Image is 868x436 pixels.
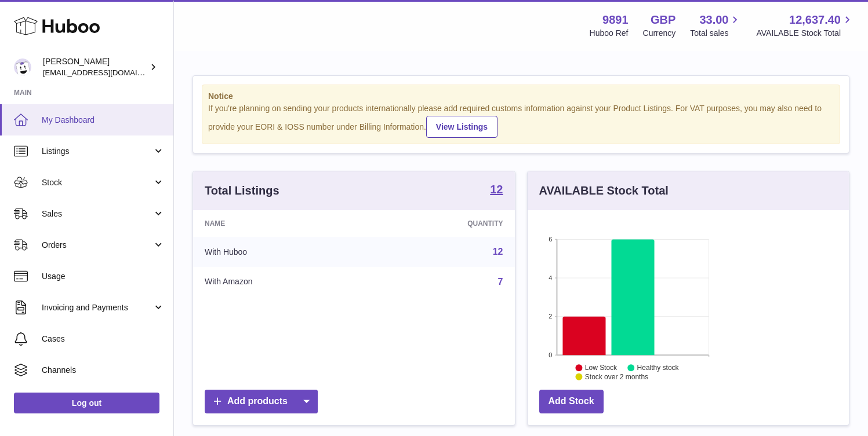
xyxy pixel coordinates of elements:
[584,364,617,372] text: Low Stock
[42,115,165,126] span: My Dashboard
[602,12,629,28] strong: 9891
[539,390,604,413] a: Add Stock
[651,12,675,28] strong: GBP
[539,183,669,199] h3: AVAILABLE Stock Total
[369,210,514,237] th: Quantity
[14,58,31,76] img: ro@thebitterclub.co.uk
[14,393,159,413] a: Log out
[690,28,742,39] span: Total sales
[42,240,152,251] span: Orders
[637,364,679,372] text: Healthy stock
[193,210,369,237] th: Name
[426,116,497,138] a: View Listings
[590,28,629,39] div: Huboo Ref
[756,12,854,39] a: 12,637.40 AVAILABLE Stock Total
[498,277,503,287] a: 7
[549,236,552,243] text: 6
[205,390,318,413] a: Add products
[643,28,676,39] div: Currency
[43,68,170,77] span: [EMAIL_ADDRESS][DOMAIN_NAME]
[43,56,147,78] div: [PERSON_NAME]
[42,177,152,188] span: Stock
[42,334,165,345] span: Cases
[42,146,152,157] span: Listings
[549,274,552,281] text: 4
[42,271,165,282] span: Usage
[42,208,152,219] span: Sales
[208,91,834,102] strong: Notice
[493,247,503,257] a: 12
[756,28,854,39] span: AVAILABLE Stock Total
[205,183,279,199] h3: Total Listings
[584,373,648,381] text: Stock over 2 months
[549,313,552,320] text: 2
[193,237,369,267] td: With Huboo
[699,12,728,28] span: 33.00
[42,302,152,313] span: Invoicing and Payments
[690,12,742,39] a: 33.00 Total sales
[193,267,369,297] td: With Amazon
[42,365,165,376] span: Channels
[549,351,552,358] text: 0
[208,103,834,138] div: If you're planning on sending your products internationally please add required customs informati...
[789,12,841,28] span: 12,637.40
[490,184,503,197] a: 12
[490,184,503,195] strong: 12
